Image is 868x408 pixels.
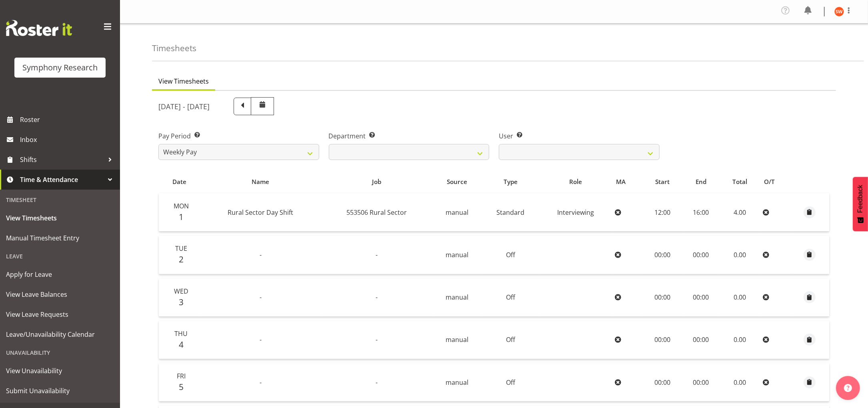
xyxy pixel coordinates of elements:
[174,287,188,296] span: Wed
[557,208,594,217] span: Interviewing
[682,236,720,274] td: 00:00
[6,232,114,244] span: Manual Timesheet Entry
[179,381,184,392] span: 5
[482,278,540,317] td: Off
[6,308,114,320] span: View Leave Requests
[2,264,118,284] a: Apply for Leave
[857,185,864,213] span: Feedback
[158,76,209,86] span: View Timesheets
[179,296,184,308] span: 3
[446,208,468,217] span: manual
[179,339,184,350] span: 4
[2,248,118,264] div: Leave
[482,236,540,274] td: Off
[179,254,184,265] span: 2
[6,365,114,377] span: View Unavailability
[329,131,490,141] label: Department
[260,250,262,259] span: -
[376,293,378,302] span: -
[720,193,760,232] td: 4.00
[720,321,760,359] td: 0.00
[687,177,715,186] div: End
[544,177,607,186] div: Role
[20,134,116,146] span: Inbox
[20,174,104,186] span: Time & Attendance
[682,193,720,232] td: 16:00
[6,20,72,36] img: Rosterit website logo
[6,288,114,300] span: View Leave Balances
[325,177,428,186] div: Job
[643,363,682,402] td: 00:00
[486,177,535,186] div: Type
[152,44,196,53] h4: Timesheets
[482,321,540,359] td: Off
[158,131,319,141] label: Pay Period
[376,378,378,387] span: -
[720,236,760,274] td: 0.00
[2,284,118,304] a: View Leave Balances
[682,363,720,402] td: 00:00
[764,177,788,186] div: O/T
[720,278,760,317] td: 0.00
[724,177,755,186] div: Total
[643,193,682,232] td: 12:00
[158,102,210,111] h5: [DATE] - [DATE]
[844,384,852,392] img: help-xxl-2.png
[482,363,540,402] td: Off
[2,228,118,248] a: Manual Timesheet Entry
[163,177,196,186] div: Date
[20,114,116,126] span: Roster
[2,192,118,208] div: Timesheet
[446,293,468,302] span: manual
[177,372,186,380] span: Fri
[174,202,189,210] span: Mon
[446,250,468,259] span: manual
[643,278,682,317] td: 00:00
[260,378,262,387] span: -
[682,321,720,359] td: 00:00
[179,211,184,222] span: 1
[6,328,114,340] span: Leave/Unavailability Calendar
[22,62,98,74] div: Symphony Research
[376,335,378,344] span: -
[446,335,468,344] span: manual
[2,324,118,344] a: Leave/Unavailability Calendar
[346,208,407,217] span: 553506 Rural Sector
[6,268,114,280] span: Apply for Leave
[2,361,118,381] a: View Unavailability
[2,381,118,401] a: Submit Unavailability
[174,329,188,338] span: Thu
[260,335,262,344] span: -
[437,177,478,186] div: Source
[175,244,187,253] span: Tue
[260,293,262,302] span: -
[499,131,660,141] label: User
[205,177,316,186] div: Name
[482,193,540,232] td: Standard
[682,278,720,317] td: 00:00
[720,363,760,402] td: 0.00
[228,208,293,217] span: Rural Sector Day Shift
[376,250,378,259] span: -
[20,154,104,166] span: Shifts
[446,378,468,387] span: manual
[648,177,678,186] div: Start
[853,177,868,231] button: Feedback - Show survey
[2,304,118,324] a: View Leave Requests
[6,212,114,224] span: View Timesheets
[643,321,682,359] td: 00:00
[834,7,844,16] img: shannon-whelan11890.jpg
[2,344,118,361] div: Unavailability
[616,177,638,186] div: MA
[2,208,118,228] a: View Timesheets
[643,236,682,274] td: 00:00
[6,385,114,397] span: Submit Unavailability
